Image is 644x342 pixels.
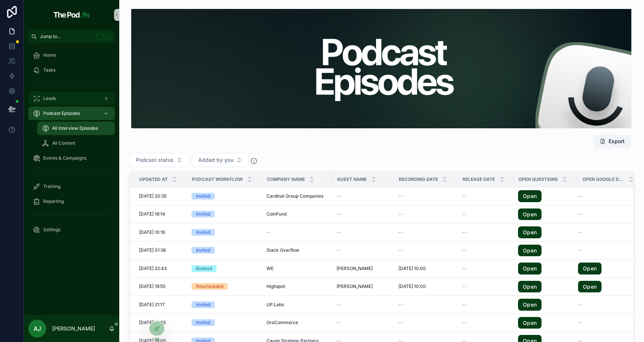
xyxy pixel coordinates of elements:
span: [DATE] 10:00 [398,283,426,289]
a: CoinFund [266,211,328,217]
span: [DATE] 20:35 [139,193,167,199]
span: [DATE] 22:43 [139,266,167,272]
a: -- [578,211,629,217]
span: -- [578,229,583,235]
a: Open [518,245,542,257]
a: -- [398,211,453,217]
span: -- [462,266,467,272]
span: -- [462,193,467,199]
span: Updated at [139,176,168,182]
a: -- [337,320,389,326]
a: Leads [28,92,115,105]
span: -- [398,320,403,326]
a: -- [578,247,629,253]
span: -- [578,320,583,326]
a: Booked [192,265,258,272]
a: -- [462,229,509,235]
span: Stack Overflow [266,247,299,253]
a: -- [337,193,389,199]
a: Events & Campaigns [28,151,115,165]
span: -- [462,247,467,253]
a: -- [337,211,389,217]
span: -- [462,211,467,217]
a: Open [518,208,573,220]
a: Open [518,299,573,311]
span: Highspot [266,283,285,289]
a: [DATE] 10:00 [398,283,453,289]
span: -- [337,229,341,235]
a: Open [518,226,542,238]
div: Invited [196,301,210,308]
a: -- [578,302,629,308]
span: AJ [34,324,41,333]
a: -- [462,283,509,289]
a: Open [578,263,602,274]
a: -- [337,229,389,235]
a: [PERSON_NAME] [337,283,389,289]
a: Open [518,263,542,274]
a: [DATE] 16:05 [139,320,183,326]
a: Highspot [266,283,328,289]
a: Open [518,190,542,202]
span: -- [578,193,583,199]
span: OroCommerce [266,320,298,326]
span: -- [337,247,341,253]
a: Training [28,180,115,193]
a: -- [337,302,389,308]
a: Rescheduled [192,283,258,290]
span: All Content [52,140,75,146]
a: Open [518,317,573,329]
a: -- [578,320,629,326]
span: -- [462,229,467,235]
a: [DATE] 21:17 [139,302,183,308]
a: WE [266,266,328,272]
a: Open [518,281,542,293]
a: Open [518,263,573,274]
div: Booked [196,265,212,272]
a: -- [462,193,509,199]
span: Recording date [399,176,438,182]
span: [DATE] 21:17 [139,302,165,308]
span: -- [398,247,403,253]
a: Open [518,208,542,220]
a: UP.Labs [266,302,328,308]
span: Open Questions [518,176,558,182]
button: Export [594,135,631,148]
a: [DATE] 10:16 [139,229,183,235]
span: Release date [463,176,495,182]
a: -- [398,193,453,199]
a: [DATE] 20:35 [139,193,183,199]
a: [PERSON_NAME] [337,266,389,272]
a: -- [462,247,509,253]
span: Cardinal Group Companies [266,193,323,199]
span: Jump to... [40,34,93,40]
a: Invited [192,211,258,217]
span: -- [398,211,403,217]
button: Select Button [192,153,249,167]
span: -- [398,193,403,199]
a: Invited [192,193,258,200]
button: Jump to...K [28,30,115,43]
span: [DATE] 10:00 [398,266,426,272]
a: -- [462,211,509,217]
span: -- [398,302,403,308]
a: -- [462,266,509,272]
div: Invited [196,247,210,254]
a: Stack Overflow [266,247,328,253]
a: -- [398,229,453,235]
div: Invited [196,193,210,200]
span: UP.Labs [266,302,284,308]
a: Open [518,299,542,311]
div: Invited [196,229,210,236]
a: [DATE] 10:00 [398,266,453,272]
p: [PERSON_NAME] [52,325,95,332]
span: -- [462,302,467,308]
span: CoinFund [266,211,287,217]
span: Podcast Episodes [43,110,80,116]
a: Open [578,281,629,293]
a: Home [28,48,115,62]
span: All Interview Episodes [52,125,98,131]
a: Open [518,281,573,293]
a: All Interview Episodes [37,122,115,135]
a: Reporting [28,195,115,208]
